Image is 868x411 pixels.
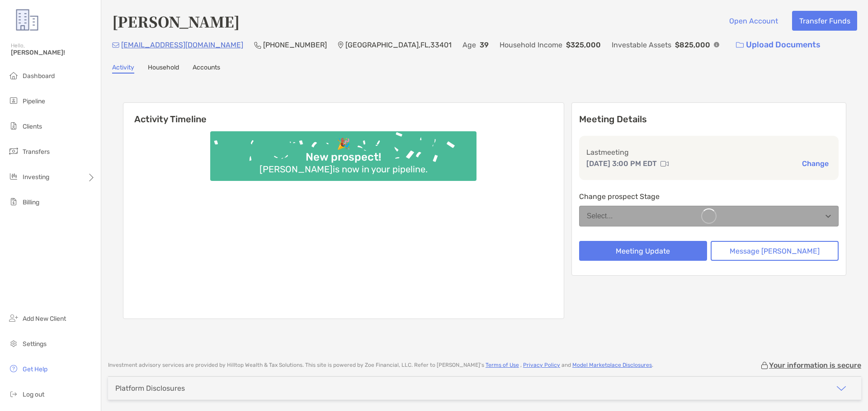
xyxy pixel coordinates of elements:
[23,340,47,348] span: Settings
[23,123,42,130] span: Clients
[462,39,476,51] p: Age
[769,361,861,369] p: Your information is secure
[8,196,19,207] img: billing icon
[23,315,66,323] span: Add New Client
[11,4,43,36] img: Zoe Logo
[302,151,385,164] div: New prospect!
[736,42,744,48] img: button icon
[722,11,785,31] button: Open Account
[23,391,44,398] span: Log out
[8,146,19,157] img: transfers icon
[112,64,134,74] a: Activity
[148,64,179,74] a: Household
[23,365,47,373] span: Get Help
[23,148,50,156] span: Transfers
[108,362,653,369] p: Investment advisory services are provided by Hilltop Wealth & Tax Solutions . This site is powere...
[193,64,220,74] a: Accounts
[8,120,19,131] img: clients icon
[23,72,55,80] span: Dashboard
[480,39,489,51] p: 39
[8,388,19,399] img: logout icon
[11,49,95,56] span: [PERSON_NAME]!
[730,35,826,55] a: Upload Documents
[836,383,847,394] img: icon arrow
[792,11,857,31] button: Transfer Funds
[8,171,19,182] img: investing icon
[112,11,240,32] h4: [PERSON_NAME]
[486,362,519,368] a: Terms of Use
[579,241,707,261] button: Meeting Update
[8,70,19,81] img: dashboard icon
[799,159,831,168] button: Change
[579,114,839,125] p: Meeting Details
[579,191,839,202] p: Change prospect Stage
[8,313,19,323] img: add_new_client icon
[675,39,710,51] p: $825,000
[23,199,39,206] span: Billing
[612,39,671,51] p: Investable Assets
[586,158,657,169] p: [DATE] 3:00 PM EDT
[8,338,19,349] img: settings icon
[333,138,354,151] div: 🎉
[523,362,560,368] a: Privacy Policy
[586,147,831,158] p: Last meeting
[8,95,19,106] img: pipeline icon
[123,103,564,125] h6: Activity Timeline
[345,39,452,51] p: [GEOGRAPHIC_DATA] , FL , 33401
[115,384,185,393] div: Platform Disclosures
[572,362,652,368] a: Model Marketplace Disclosures
[23,173,49,181] span: Investing
[711,241,839,261] button: Message [PERSON_NAME]
[714,42,719,47] img: Info Icon
[660,160,669,167] img: communication type
[121,39,243,51] p: [EMAIL_ADDRESS][DOMAIN_NAME]
[23,97,45,105] span: Pipeline
[256,164,431,175] div: [PERSON_NAME] is now in your pipeline.
[112,42,119,48] img: Email Icon
[8,363,19,374] img: get-help icon
[338,42,344,49] img: Location Icon
[566,39,601,51] p: $325,000
[254,42,261,49] img: Phone Icon
[500,39,562,51] p: Household Income
[263,39,327,51] p: [PHONE_NUMBER]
